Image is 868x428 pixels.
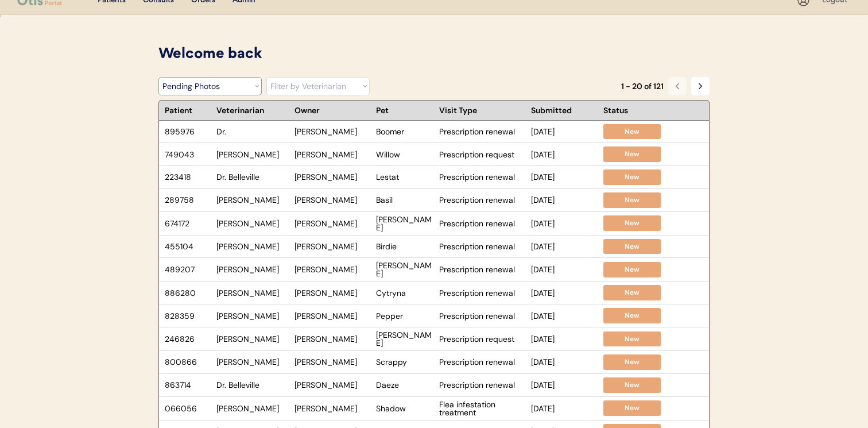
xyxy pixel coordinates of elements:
div: [DATE] [531,128,598,136]
div: Flea infestation treatment [439,400,525,417]
div: Prescription renewal [439,265,525,273]
div: Prescription renewal [439,358,525,366]
div: [DATE] [531,242,598,250]
div: 828359 [165,312,211,320]
div: [DATE] [531,289,598,297]
div: New [609,357,655,367]
div: [PERSON_NAME] [216,219,289,228]
div: Prescription renewal [439,128,525,136]
div: Welcome back [158,44,710,65]
div: [PERSON_NAME] [216,242,289,250]
div: Pet [376,106,433,114]
div: Prescription renewal [439,173,525,181]
div: New [609,380,655,390]
div: Prescription renewal [439,289,525,297]
div: [DATE] [531,358,598,366]
div: 863714 [165,381,211,389]
div: [PERSON_NAME] [294,173,370,181]
div: Owner [294,106,370,114]
div: [PERSON_NAME] [294,128,370,136]
div: [DATE] [531,335,598,343]
div: [PERSON_NAME] [216,312,289,320]
div: [PERSON_NAME] [376,215,433,232]
div: Shadow [376,404,433,412]
div: [DATE] [531,151,598,159]
div: New [609,242,655,252]
div: Lestat [376,173,433,181]
div: [DATE] [531,404,598,412]
div: Status [603,106,702,114]
div: New [609,127,655,137]
div: [PERSON_NAME] [216,265,289,273]
div: [PERSON_NAME] [294,289,370,297]
div: New [609,311,655,321]
div: [DATE] [531,219,598,228]
div: 246826 [165,335,211,343]
div: 489207 [165,265,211,273]
div: Prescription request [439,335,525,343]
div: Prescription renewal [439,219,525,228]
div: Dr. Belleville [216,381,289,389]
div: Dr. [216,128,289,136]
div: Veterinarian [216,106,289,114]
div: Submitted [531,106,598,114]
div: Cytryna [376,289,433,297]
div: New [609,195,655,205]
div: [PERSON_NAME] [294,196,370,204]
div: New [609,288,655,298]
div: Birdie [376,242,433,250]
div: [PERSON_NAME] [216,335,289,343]
div: [PERSON_NAME] [294,335,370,343]
div: Patient [165,106,211,114]
div: 749043 [165,151,211,159]
div: [PERSON_NAME] [294,242,370,250]
div: [PERSON_NAME] [294,265,370,273]
div: 066056 [165,404,211,412]
div: [PERSON_NAME] [376,331,433,347]
div: Prescription renewal [439,242,525,250]
div: 455104 [165,242,211,250]
div: [PERSON_NAME] [216,404,289,412]
div: [DATE] [531,265,598,273]
div: [DATE] [531,312,598,320]
div: New [609,149,655,159]
div: 223418 [165,173,211,181]
div: Scrappy [376,358,433,366]
div: 1 - 20 of 121 [621,82,664,90]
div: 674172 [165,219,211,228]
div: [DATE] [531,381,598,389]
div: [PERSON_NAME] [216,196,289,204]
div: New [609,265,655,275]
div: 895976 [165,128,211,136]
div: Prescription request [439,151,525,159]
div: Prescription renewal [439,312,525,320]
div: [PERSON_NAME] [216,151,289,159]
div: Basil [376,196,433,204]
div: Dr. Belleville [216,173,289,181]
div: Pepper [376,312,433,320]
div: Prescription renewal [439,381,525,389]
div: New [609,403,655,413]
div: 886280 [165,289,211,297]
div: Visit Type [439,106,525,114]
div: New [609,172,655,182]
div: New [609,334,655,344]
div: [PERSON_NAME] [294,312,370,320]
div: [PERSON_NAME] [294,151,370,159]
div: Willow [376,151,433,159]
div: Daeze [376,381,433,389]
div: [PERSON_NAME] [294,358,370,366]
div: [PERSON_NAME] [294,404,370,412]
div: 289758 [165,196,211,204]
div: [PERSON_NAME] [216,358,289,366]
div: [DATE] [531,196,598,204]
div: [PERSON_NAME] [216,289,289,297]
div: Boomer [376,128,433,136]
div: [PERSON_NAME] [294,381,370,389]
div: 800866 [165,358,211,366]
div: [PERSON_NAME] [294,219,370,228]
div: New [609,218,655,228]
div: [PERSON_NAME] [376,261,433,277]
div: [DATE] [531,173,598,181]
div: Prescription renewal [439,196,525,204]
